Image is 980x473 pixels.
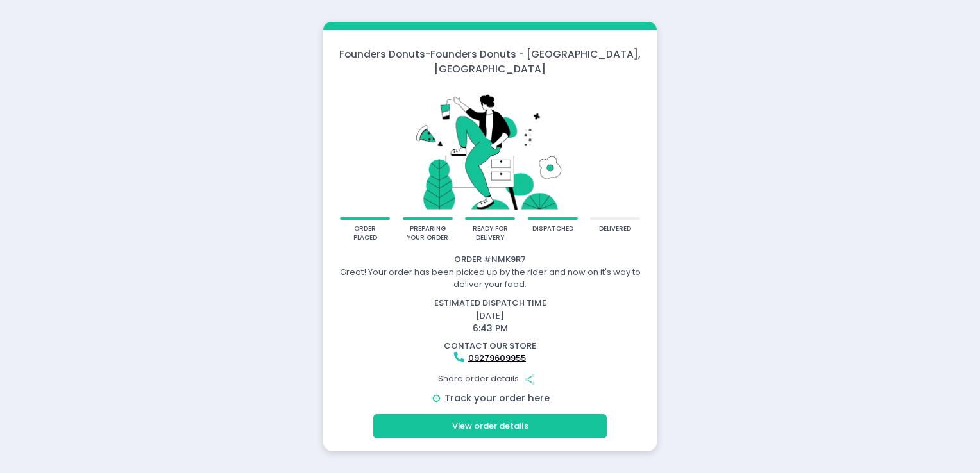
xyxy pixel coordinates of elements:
div: preparing your order [407,224,448,243]
div: Order # NMK9R7 [325,253,655,266]
div: delivered [599,224,631,234]
a: 09279609955 [468,352,526,364]
div: Great! Your order has been picked up by the rider and now on it's way to deliver your food. [325,266,655,291]
div: ready for delivery [469,224,511,243]
div: order placed [344,224,386,243]
div: contact our store [325,340,655,353]
div: Founders Donuts - Founders Donuts - [GEOGRAPHIC_DATA], [GEOGRAPHIC_DATA] [323,47,657,77]
div: dispatched [532,224,573,234]
div: Share order details [325,367,655,391]
div: estimated dispatch time [325,297,655,310]
a: Track your order here [444,392,550,404]
span: 6:43 PM [473,322,508,335]
img: talkie [340,85,640,218]
button: View order details [373,414,607,438]
div: [DATE] [317,297,663,335]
